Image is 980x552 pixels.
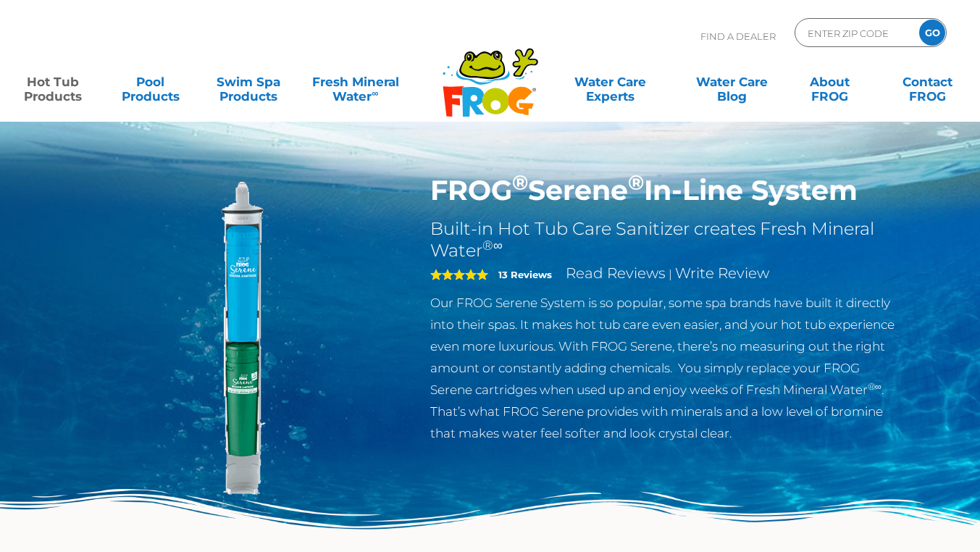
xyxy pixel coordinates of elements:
[792,67,868,96] a: AboutFROG
[675,264,769,282] a: Write Review
[512,170,528,195] sup: ®
[308,67,403,96] a: Fresh MineralWater∞
[694,67,770,96] a: Water CareBlog
[889,67,966,96] a: ContactFROG
[700,18,776,54] p: Find A Dealer
[430,292,903,444] p: Our FROG Serene System is so popular, some spa brands have built it directly into their spas. It ...
[868,381,881,392] sup: ®∞
[372,88,378,99] sup: ∞
[430,218,903,262] h2: Built-in Hot Tub Care Sanitizer creates Fresh Mineral Water
[628,170,644,195] sup: ®
[482,238,503,254] sup: ®∞
[919,20,945,46] input: GO
[210,67,286,96] a: Swim SpaProducts
[498,269,552,280] strong: 13 Reviews
[669,267,672,281] span: |
[435,29,546,117] img: Frog Products Logo
[14,67,91,96] a: Hot TubProducts
[112,67,188,96] a: PoolProducts
[78,174,409,506] img: serene-inline.png
[430,269,488,280] span: 5
[430,174,903,207] h1: FROG Serene In-Line System
[566,264,666,282] a: Read Reviews
[548,67,672,96] a: Water CareExperts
